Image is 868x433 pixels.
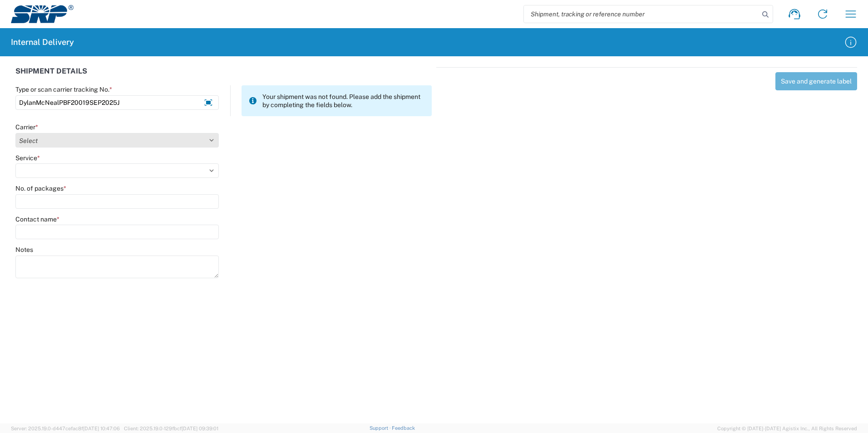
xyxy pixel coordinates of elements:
span: Client: 2025.19.0-129fbcf [124,426,218,431]
label: Service [15,154,40,162]
label: Type or scan carrier tracking No. [15,85,112,93]
label: Notes [15,246,33,254]
span: Your shipment was not found. Please add the shipment by completing the fields below. [262,93,424,109]
label: Contact name [15,215,59,223]
span: Server: 2025.19.0-d447cefac8f [11,426,120,431]
label: Carrier [15,123,38,131]
span: Copyright © [DATE]-[DATE] Agistix Inc., All Rights Reserved [717,424,857,433]
a: Support [370,425,392,431]
label: No. of packages [15,184,66,192]
div: SHIPMENT DETAILS [15,67,432,85]
input: Shipment, tracking or reference number [524,5,759,23]
a: Feedback [392,425,415,431]
span: [DATE] 09:39:01 [182,426,218,431]
span: [DATE] 10:47:06 [83,426,120,431]
img: srp [11,5,74,23]
h2: Internal Delivery [11,37,74,48]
